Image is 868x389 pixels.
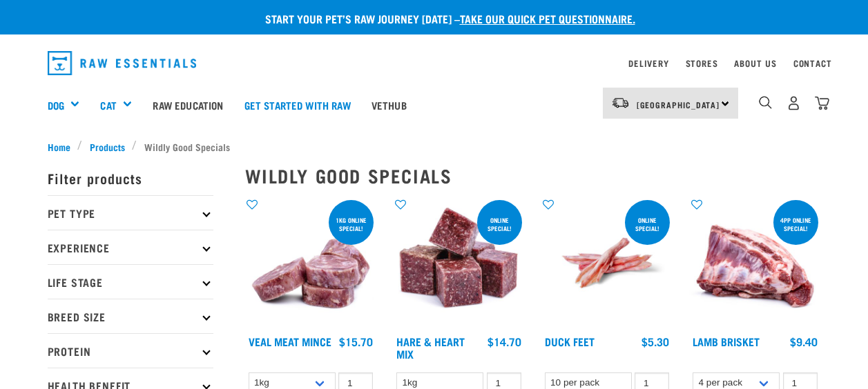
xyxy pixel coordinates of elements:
div: $5.30 [642,335,669,348]
img: user.png [787,96,801,110]
p: Protein [48,333,213,368]
div: ONLINE SPECIAL! [477,210,522,239]
div: 1kg online special! [329,210,374,239]
div: $14.70 [488,335,521,348]
a: Cat [100,97,116,113]
a: Raw Education [142,77,233,132]
img: Pile Of Cubed Hare Heart For Pets [393,197,525,329]
div: $9.40 [790,335,818,348]
p: Pet Type [48,195,213,230]
div: $15.70 [339,335,373,348]
img: 1240 Lamb Brisket Pieces 01 [689,197,821,329]
img: Raw Essentials Duck Feet Raw Meaty Bones For Dogs [541,197,673,329]
span: Home [48,139,70,154]
h2: Wildly Good Specials [245,165,821,186]
nav: breadcrumbs [48,139,821,154]
a: Stores [686,61,718,66]
a: Lamb Brisket [693,338,760,344]
img: Raw Essentials Logo [48,51,197,75]
a: take our quick pet questionnaire. [460,15,635,21]
img: van-moving.png [611,97,630,109]
a: Contact [793,61,832,66]
a: Veal Meat Mince [249,338,331,344]
span: Products [90,139,125,154]
p: Breed Size [48,299,213,333]
p: Filter products [48,161,213,195]
img: home-icon@2x.png [815,96,829,110]
div: 4pp online special! [773,210,818,239]
span: [GEOGRAPHIC_DATA] [637,102,720,107]
a: About Us [734,61,776,66]
a: Products [82,139,132,154]
img: home-icon-1@2x.png [759,96,772,109]
nav: dropdown navigation [37,46,832,81]
a: Hare & Heart Mix [396,338,465,357]
a: Duck Feet [545,338,595,344]
a: Get started with Raw [234,77,361,132]
a: Home [48,139,78,154]
a: Delivery [628,61,668,66]
img: 1160 Veal Meat Mince Medallions 01 [245,197,377,329]
a: Vethub [361,77,417,132]
p: Life Stage [48,264,213,299]
div: ONLINE SPECIAL! [625,210,670,239]
a: Dog [48,97,64,113]
p: Experience [48,230,213,264]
